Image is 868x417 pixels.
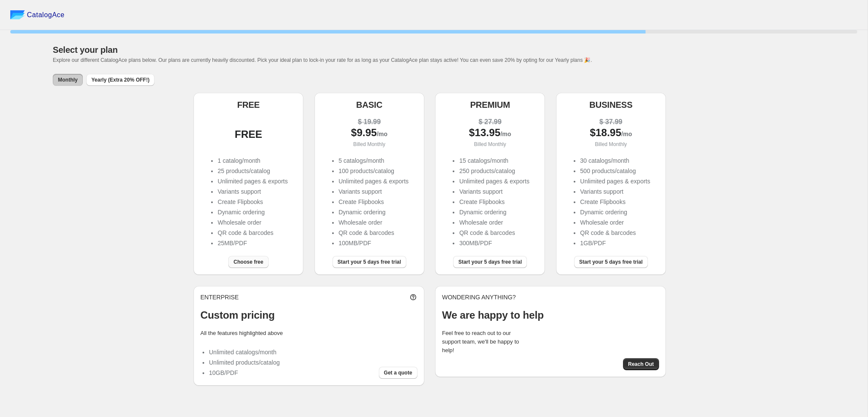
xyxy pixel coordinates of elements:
li: Dynamic ordering [339,208,408,216]
span: Reach Out [628,361,654,368]
div: $ 13.95 [442,128,538,138]
li: Create Flipbooks [459,198,529,206]
li: QR code & barcodes [459,228,529,237]
span: Choose free [233,259,263,265]
div: $ 19.99 [321,118,417,126]
button: Start your 5 days free trial [333,256,406,268]
h5: FREE [237,100,260,110]
li: QR code & barcodes [580,228,650,237]
div: $ 27.99 [442,118,538,126]
li: 5 catalogs/month [339,156,408,165]
li: Dynamic ordering [580,208,650,216]
span: Start your 5 days free trial [579,259,643,265]
li: 15 catalogs/month [459,156,529,165]
li: 10GB/PDF [209,368,280,377]
li: Variants support [580,187,650,196]
li: QR code & barcodes [218,228,287,237]
li: Wholesale order [339,218,408,227]
span: Yearly (Extra 20% OFF!) [91,76,149,83]
li: 30 catalogs/month [580,156,650,165]
li: 100 products/catalog [339,167,408,175]
p: Billed Monthly [442,140,538,149]
button: Yearly (Extra 20% OFF!) [86,74,154,86]
span: Get a quote [384,369,412,376]
h5: PREMIUM [470,100,510,110]
span: CatalogAce [27,11,65,19]
div: $ 9.95 [321,128,417,138]
li: Unlimited pages & exports [459,177,529,186]
button: Start your 5 days free trial [453,256,527,268]
li: 500 products/catalog [580,167,650,175]
p: Custom pricing [200,308,417,322]
li: Unlimited pages & exports [339,177,408,186]
p: ENTERPRISE [200,293,239,301]
div: $ 37.99 [563,118,659,126]
div: FREE [200,130,296,139]
li: Unlimited pages & exports [580,177,650,186]
span: /mo [377,131,387,137]
li: 1GB/PDF [580,239,650,247]
li: QR code & barcodes [339,228,408,237]
button: Start your 5 days free trial [574,256,648,268]
p: Feel free to reach out to our support team, we'll be happy to help! [442,329,528,355]
span: /mo [621,131,632,137]
span: /mo [500,131,511,137]
li: Variants support [218,187,287,196]
div: $ 18.95 [563,128,659,138]
p: We are happy to help [442,308,659,322]
li: 250 products/catalog [459,167,529,175]
p: WONDERING ANYTHING? [442,293,659,301]
li: Dynamic ordering [459,208,529,216]
li: 1 catalog/month [218,156,287,165]
h5: BASIC [356,100,382,110]
li: Create Flipbooks [339,198,408,206]
li: Unlimited pages & exports [218,177,287,186]
li: Unlimited catalogs/month [209,348,280,356]
li: 100MB/PDF [339,239,408,247]
span: Start your 5 days free trial [338,259,401,265]
h5: BUSINESS [589,100,632,110]
li: Unlimited products/catalog [209,358,280,367]
span: Select your plan [53,45,118,55]
span: Start your 5 days free trial [458,259,522,265]
li: Variants support [459,187,529,196]
p: Billed Monthly [321,140,417,149]
button: Choose free [228,256,268,268]
button: Reach Out [623,358,659,370]
span: Explore our different CatalogAce plans below. Our plans are currently heavily discounted. Pick yo... [53,57,592,63]
li: Dynamic ordering [218,208,287,216]
li: Wholesale order [459,218,529,227]
button: Get a quote [379,367,417,379]
img: catalog ace [10,10,25,19]
li: Wholesale order [218,218,287,227]
li: Wholesale order [580,218,650,227]
label: All the features highlighted above [200,330,283,336]
span: Monthly [58,76,78,83]
li: 25 products/catalog [218,167,287,175]
li: Create Flipbooks [580,198,650,206]
li: 300MB/PDF [459,239,529,247]
p: Billed Monthly [563,140,659,149]
button: Monthly [53,74,83,86]
li: Create Flipbooks [218,198,287,206]
li: Variants support [339,187,408,196]
li: 25MB/PDF [218,239,287,247]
